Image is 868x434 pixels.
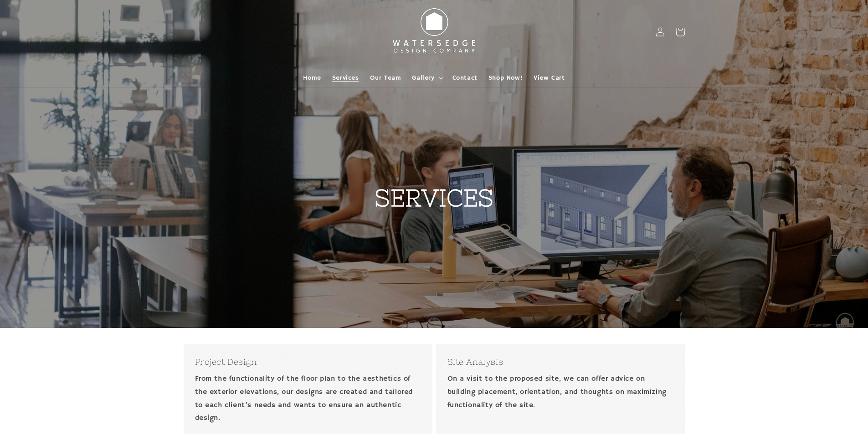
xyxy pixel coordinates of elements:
[303,74,321,82] span: Home
[483,68,528,87] a: Shop Now!
[447,68,483,87] a: Contact
[298,68,326,87] a: Home
[195,356,421,368] h3: Project Design
[447,356,673,368] h3: Site Analysis
[488,74,523,82] span: Shop Now!
[406,68,447,87] summary: Gallery
[332,74,359,82] span: Services
[452,74,478,82] span: Contact
[195,373,421,425] p: From the functionality of the floor plan to the aesthetics of the exterior elevations, our design...
[412,74,434,82] span: Gallery
[528,68,570,87] a: View Cart
[384,4,484,60] img: Watersedge Design Co
[370,74,401,82] span: Our Team
[327,68,365,87] a: Services
[375,184,494,211] strong: SERVICES
[534,74,565,82] span: View Cart
[447,373,673,412] p: On a visit to the proposed site, we can offer advice on building placement, orientation, and thou...
[365,68,407,87] a: Our Team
